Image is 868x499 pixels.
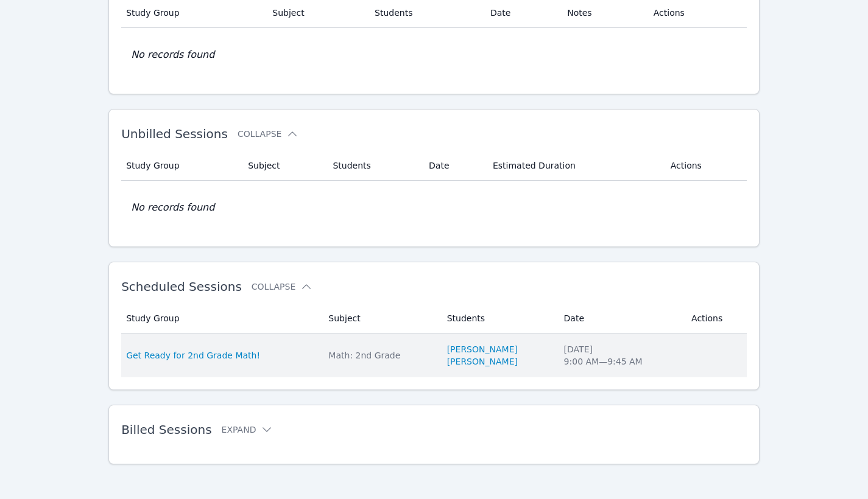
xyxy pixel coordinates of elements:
[440,304,557,333] th: Students
[126,349,260,361] a: Get Ready for 2nd Grade Math!
[321,304,439,333] th: Subject
[121,151,241,181] th: Study Group
[422,151,485,181] th: Date
[121,181,747,234] td: No records found
[252,281,312,293] button: Collapse
[564,343,677,368] div: [DATE] 9:00 AM — 9:45 AM
[121,304,321,333] th: Study Group
[121,28,747,82] td: No records found
[238,128,298,140] button: Collapse
[684,304,747,333] th: Actions
[328,349,432,361] div: Math: 2nd Grade
[121,127,228,141] span: Unbilled Sessions
[447,343,518,355] a: [PERSON_NAME]
[325,151,422,181] th: Students
[447,355,518,368] a: [PERSON_NAME]
[121,333,747,377] tr: Get Ready for 2nd Grade Math!Math: 2nd Grade[PERSON_NAME][PERSON_NAME][DATE]9:00 AM—9:45 AM
[241,151,325,181] th: Subject
[557,304,684,333] th: Date
[121,422,211,437] span: Billed Sessions
[121,279,242,294] span: Scheduled Sessions
[222,424,273,436] button: Expand
[485,151,663,181] th: Estimated Duration
[663,151,747,181] th: Actions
